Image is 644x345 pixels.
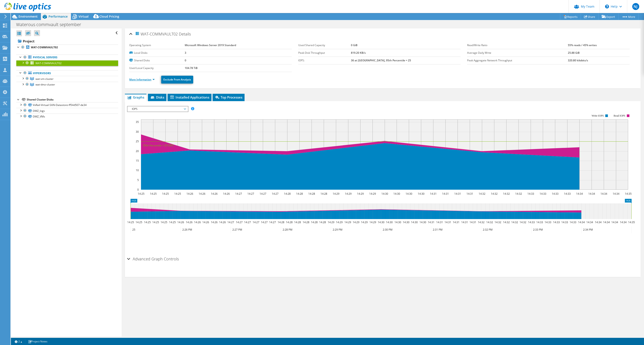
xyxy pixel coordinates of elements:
div: Shared Cluster Disks [27,97,118,102]
a: Export [598,13,619,20]
text: 14:26 [219,220,226,224]
text: 14:25 [144,220,151,224]
text: 14:31 [444,220,451,224]
text: 15 [136,159,139,162]
text: 14:27 [247,192,254,196]
text: 14:26 [186,220,193,224]
text: 14:29 [333,192,339,196]
text: 95th Percentile = 25 IOPS [143,144,174,147]
text: 14:28 [286,220,293,224]
text: 14:33 [564,192,571,196]
text: 14:30 [403,220,409,224]
text: 14:32 [503,192,510,196]
span: Installed Applications [170,95,209,99]
text: 14:27 [236,220,243,224]
text: Write IOPS [592,114,604,117]
text: 14:29 [369,220,376,224]
span: Graphs [127,95,144,99]
text: 14:32 [515,192,522,196]
text: 14:26 [223,192,230,196]
b: 0 [185,59,186,62]
text: 14:30 [381,192,388,196]
span: WAT-COMMVAULT02 [135,31,178,36]
a: DMZ_logs [16,108,118,114]
label: Average Daily Write [467,51,568,55]
text: 14:32 [495,220,501,224]
text: 14:33 [570,220,576,224]
text: 14:34 [588,192,595,196]
text: 14:25 [136,220,142,224]
text: 14:31 [453,220,460,224]
text: 14:25 [174,192,181,196]
span: wat-vm-cluster [35,77,54,81]
text: 14:29 [336,220,343,224]
text: 14:28 [303,220,309,224]
a: Exclude From Analysis [161,76,193,84]
text: 14:34 [620,220,627,224]
span: Cloud Pricing [99,14,119,18]
text: 14:26 [202,220,209,224]
b: 104.78 TiB [185,66,198,70]
text: 14:27 [235,192,242,196]
span: Virtual [79,14,89,18]
text: 14:32 [478,220,485,224]
span: IOPS [130,106,186,112]
text: 14:25 [127,220,134,224]
b: WAT-COMMVAULT02 [31,45,58,49]
text: 14:25 [152,220,159,224]
svg: \n [605,5,609,8]
text: 14:29 [344,220,351,224]
label: Used Local Capacity [129,66,184,70]
label: Peak Aggregate Network Throughput [467,58,568,63]
text: 14:31 [428,220,434,224]
text: 14:31 [430,192,437,196]
text: 14:33 [536,220,543,224]
text: 14:28 [278,220,284,224]
text: 14:34 [576,192,583,196]
text: 14:33 [552,192,558,196]
text: 14:26 [199,192,205,196]
a: Reports [560,13,581,20]
text: 14:30 [386,220,393,224]
text: 14:33 [545,220,551,224]
text: 14:26 [211,192,218,196]
span: Performance [49,14,68,18]
text: 14:35 [628,220,635,224]
text: 14:25 [161,220,167,224]
text: 14:27 [244,220,251,224]
text: 14:28 [296,192,303,196]
b: 819.20 KB/s [351,51,366,55]
text: 14:30 [419,220,426,224]
label: Read/Write Ratio [467,43,568,47]
span: Disks [150,95,164,99]
text: 14:29 [369,192,376,196]
text: 14:25 [162,192,169,196]
text: 14:31 [454,192,461,196]
h1: Waterous commvault september [14,22,88,27]
text: 14:31 [470,220,476,224]
b: 55% reads / 45% writes [568,43,597,47]
text: 14:30 [411,220,418,224]
a: Share [581,13,599,20]
text: 14:25 [138,192,144,196]
text: 14:29 [357,192,364,196]
b: 320.80 kilobits/s [568,59,588,62]
text: 14:30 [378,220,384,224]
span: NJ [632,3,639,10]
text: 14:35 [625,192,632,196]
text: 14:33 [553,220,560,224]
text: 30 [136,130,139,134]
text: 14:27 [260,192,266,196]
text: 14:26 [186,192,193,196]
text: 14:31 [436,220,443,224]
text: 35 [136,120,139,124]
a: Project Notes [25,339,50,344]
text: 14:34 [595,220,602,224]
text: 14:32 [491,192,498,196]
text: 14:31 [442,192,449,196]
text: 14:34 [586,220,593,224]
text: 14:30 [393,192,400,196]
text: 14:27 [253,220,259,224]
label: Peak Disk Throughput [298,51,351,55]
text: 14:31 [466,192,473,196]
